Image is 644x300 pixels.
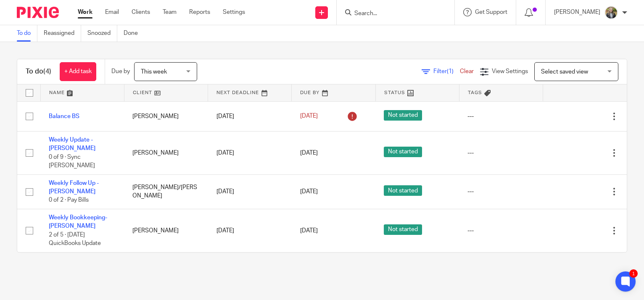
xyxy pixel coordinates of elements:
td: [DATE] [208,209,292,252]
span: Get Support [475,9,507,15]
a: Email [105,8,119,16]
div: --- [467,149,534,157]
a: Weekly Follow Up - [PERSON_NAME] [49,180,99,195]
span: Not started [384,110,422,121]
span: [DATE] [300,189,318,195]
input: Search [354,10,429,18]
a: Clear [460,68,474,74]
a: + Add task [60,62,96,81]
a: Work [78,8,92,16]
span: Not started [384,185,422,196]
td: [PERSON_NAME]/[PERSON_NAME] [124,174,208,209]
span: Not started [384,147,422,157]
h1: To do [26,67,51,76]
a: Clients [132,8,150,16]
span: This week [141,69,167,75]
span: [DATE] [300,113,318,119]
a: Settings [223,8,245,16]
p: [PERSON_NAME] [554,8,600,16]
div: --- [467,187,534,196]
a: Snoozed [87,25,117,42]
td: [PERSON_NAME] [124,131,208,174]
span: Select saved view [541,69,588,75]
span: Tags [468,90,482,95]
span: (1) [447,68,454,74]
td: [PERSON_NAME] [124,209,208,252]
a: Reassigned [44,25,81,42]
a: Weekly Bookkeeping- [PERSON_NAME] [49,215,107,229]
td: [DATE] [208,131,292,174]
a: Done [124,25,144,42]
td: [DATE] [208,174,292,209]
span: [DATE] [300,150,318,156]
span: 2 of 5 · [DATE] QuickBooks Update [49,232,101,247]
span: [DATE] [300,228,318,234]
div: 1 [629,269,638,278]
span: View Settings [492,68,528,74]
img: image.jpg [604,6,618,19]
span: 0 of 2 · Pay Bills [49,197,89,203]
a: Balance BS [49,113,79,119]
span: 0 of 9 · Sync [PERSON_NAME] [49,154,95,169]
div: --- [467,226,534,235]
img: Pixie [17,7,59,18]
a: Reports [189,8,210,16]
span: Not started [384,224,422,235]
a: To do [17,25,37,42]
td: [DATE] [208,101,292,131]
div: --- [467,112,534,121]
span: (4) [43,68,51,75]
a: Team [163,8,177,16]
a: Weekly Update - [PERSON_NAME] [49,137,95,151]
td: [PERSON_NAME] [124,101,208,131]
span: Filter [433,68,460,74]
p: Due by [111,67,130,76]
